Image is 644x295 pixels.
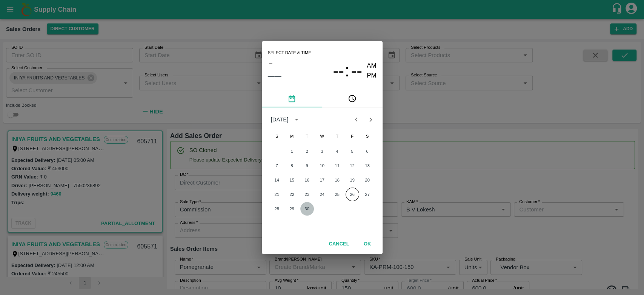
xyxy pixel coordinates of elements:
[290,113,303,126] button: calendar view is open, switch to year view
[315,144,329,158] button: 3
[270,159,284,172] button: 7
[271,115,289,124] div: [DATE]
[330,173,344,187] button: 18
[315,129,329,144] span: Wednesday
[361,173,374,187] button: 20
[363,112,378,127] button: Next month
[300,129,314,144] span: Tuesday
[270,188,284,201] button: 21
[330,188,344,201] button: 25
[285,173,299,187] button: 15
[315,173,329,187] button: 17
[270,202,284,216] button: 28
[351,61,362,81] button: --
[300,173,314,187] button: 16
[326,238,352,251] button: Cancel
[285,202,299,216] button: 29
[351,61,362,81] span: --
[285,159,299,172] button: 8
[285,144,299,158] button: 1
[330,144,344,158] button: 4
[361,144,374,158] button: 6
[315,159,329,172] button: 10
[361,159,374,172] button: 13
[330,129,344,144] span: Thursday
[346,173,359,187] button: 19
[268,58,274,68] button: –
[367,71,377,81] button: PM
[300,202,314,216] button: 30
[285,129,299,144] span: Monday
[315,188,329,201] button: 24
[268,68,281,83] button: ––
[361,188,374,201] button: 27
[333,61,344,81] span: --
[346,144,359,158] button: 5
[367,61,377,71] button: AM
[346,159,359,172] button: 12
[330,159,344,172] button: 11
[345,61,349,81] span: :
[322,89,383,107] button: pick time
[269,58,272,68] span: –
[268,47,311,59] span: Select date & time
[300,144,314,158] button: 2
[300,159,314,172] button: 9
[346,188,359,201] button: 26
[333,61,344,81] button: --
[349,112,363,127] button: Previous month
[270,129,284,144] span: Sunday
[285,188,299,201] button: 22
[361,129,374,144] span: Saturday
[262,89,322,107] button: pick date
[300,188,314,201] button: 23
[355,238,380,251] button: OK
[270,173,284,187] button: 14
[346,129,359,144] span: Friday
